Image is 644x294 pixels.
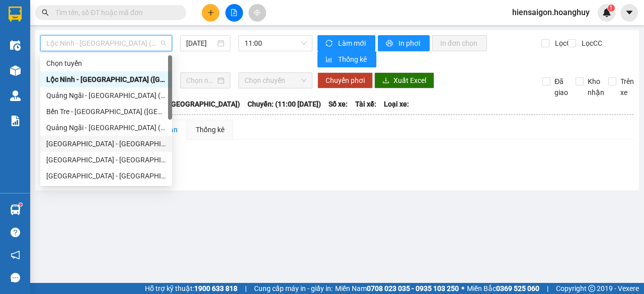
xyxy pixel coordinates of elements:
input: Chọn ngày [186,75,215,86]
span: Loại xe: [384,99,409,110]
span: Thống kê [338,54,368,65]
span: | [245,283,247,294]
strong: 0708 023 035 - 0935 103 250 [367,284,459,292]
button: Chuyển phơi [317,72,373,88]
div: Chọn tuyến [40,55,172,71]
div: Bến Tre - [GEOGRAPHIC_DATA] ([GEOGRAPHIC_DATA]) [46,106,166,117]
span: question-circle [11,228,20,237]
button: printerIn phơi [378,35,430,51]
div: Chọn tuyến [46,58,166,69]
span: file-add [230,9,237,16]
sup: 1 [608,5,615,12]
span: In phơi [398,38,422,49]
img: logo-vxr [9,7,22,22]
span: notification [11,250,20,260]
div: Quảng Ngãi - Bến Tre (Hàng Hoá) [40,120,172,136]
span: Kho nhận [584,76,608,98]
strong: 1900 633 818 [194,284,237,292]
strong: 0369 525 060 [496,284,539,292]
span: Lộc Ninh - Quảng Ngãi (Hàng Hóa) [46,36,166,51]
span: Làm mới [338,38,367,49]
span: Hỗ trợ kỹ thuật: [145,283,237,294]
button: bar-chartThống kê [317,51,376,67]
span: | [547,283,548,294]
span: Chọn chuyến [245,73,306,88]
span: Trên xe [616,76,638,98]
span: 11:00 [245,36,306,51]
img: solution-icon [10,116,21,126]
button: aim [249,4,266,22]
span: Số xe: [329,99,348,110]
button: syncLàm mới [317,35,375,51]
div: Quảng Ngãi - Lộc Ninh (Hàng Hóa) [40,152,172,168]
span: copyright [588,285,595,292]
sup: 1 [19,203,22,206]
span: Lọc CC [578,38,604,49]
div: Quảng Ngãi - Tây Ninh (Hàng Hoá) [40,168,172,184]
div: [GEOGRAPHIC_DATA] - [GEOGRAPHIC_DATA] ([GEOGRAPHIC_DATA]) [46,154,166,165]
span: hiensaigon.hoanghuy [504,6,598,19]
div: Thống kê [196,124,224,135]
div: Quảng Ngãi - [GEOGRAPHIC_DATA] ([GEOGRAPHIC_DATA]) [46,90,166,101]
span: aim [254,9,261,16]
span: Cung cấp máy in - giấy in: [254,283,333,294]
span: plus [207,9,214,16]
button: file-add [225,4,243,22]
span: printer [386,40,394,48]
input: Tìm tên, số ĐT hoặc mã đơn [55,7,174,18]
span: Lọc CR [551,38,577,49]
img: warehouse-icon [10,65,21,76]
span: sync [326,40,334,48]
span: 1 [609,5,613,12]
button: In đơn chọn [432,35,487,51]
span: Miền Nam [335,283,459,294]
div: Sài Gòn - Quảng Ngãi (Hàng Hoá) [40,136,172,152]
img: warehouse-icon [10,40,21,51]
div: Quảng Ngãi - [GEOGRAPHIC_DATA] ([GEOGRAPHIC_DATA]) [46,122,166,133]
img: warehouse-icon [10,90,21,101]
span: Miền Bắc [467,283,539,294]
div: Lộc Ninh - [GEOGRAPHIC_DATA] ([GEOGRAPHIC_DATA]) [46,74,166,85]
input: 12/09/2025 [186,38,215,49]
img: warehouse-icon [10,205,21,215]
button: plus [202,4,219,22]
span: Tài xế: [355,99,376,110]
span: Đã giao [550,76,572,98]
div: Lộc Ninh - Quảng Ngãi (Hàng Hóa) [40,71,172,87]
img: icon-new-feature [602,8,611,17]
span: message [11,273,20,282]
button: caret-down [620,4,638,22]
span: caret-down [625,8,634,17]
div: Bến Tre - Quảng Ngãi (Hàng Hoá) [40,104,172,120]
div: [GEOGRAPHIC_DATA] - [GEOGRAPHIC_DATA] ([GEOGRAPHIC_DATA]) [46,170,166,181]
div: Quảng Ngãi - Sài Gòn (Hàng Hoá) [40,87,172,104]
span: search [42,9,49,16]
span: ⚪️ [461,286,464,290]
button: downloadXuất Excel [374,72,434,88]
span: bar-chart [326,56,334,64]
span: Chuyến: (11:00 [DATE]) [248,99,321,110]
div: [GEOGRAPHIC_DATA] - [GEOGRAPHIC_DATA] ([GEOGRAPHIC_DATA]) [46,138,166,149]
